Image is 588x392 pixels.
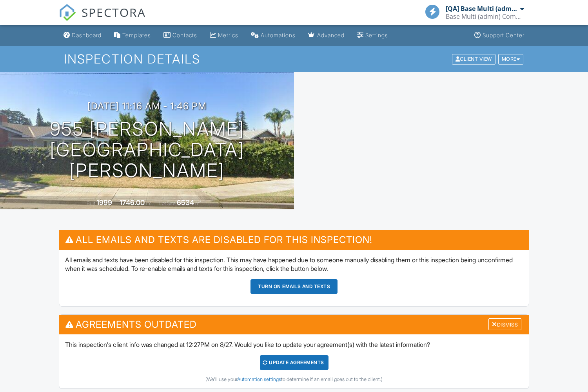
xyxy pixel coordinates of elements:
[248,28,299,43] a: Automations (Basic)
[365,32,388,38] div: Settings
[471,28,528,43] a: Support Center
[317,32,345,38] div: Advanced
[451,56,497,62] a: Client View
[87,200,95,206] span: Built
[159,200,176,206] span: Lot Size
[218,32,238,38] div: Metrics
[160,28,200,43] a: Contacts
[111,28,154,43] a: Templates
[305,28,348,43] a: Advanced
[59,4,76,21] img: The Best Home Inspection Software - Spectora
[260,355,328,370] div: Update Agreements
[195,200,201,206] span: m²
[452,54,495,64] div: Client View
[483,32,524,38] div: Support Center
[13,119,281,181] h1: 955 [PERSON_NAME] [GEOGRAPHIC_DATA][PERSON_NAME]
[172,32,197,38] div: Contacts
[72,32,102,38] div: Dashboard
[207,28,241,43] a: Metrics
[354,28,391,43] a: Settings
[250,279,338,294] button: Turn on emails and texts
[65,256,523,273] p: All emails and texts have been disabled for this inspection. This may have happened due to someon...
[446,13,524,20] div: Base Multi (admin) Company
[488,318,521,330] div: Dismiss
[177,198,194,207] div: 6534
[261,32,296,38] div: Automations
[237,376,281,382] a: Automation settings
[87,101,207,111] h3: [DATE] 11:16 am - 1:46 pm
[82,4,146,20] span: SPECTORA
[59,11,146,27] a: SPECTORA
[120,198,145,207] div: 1746.00
[498,54,524,64] div: More
[60,28,105,43] a: Dashboard
[65,376,523,383] div: (We'll use your to determine if an email goes out to the client.)
[146,200,152,206] span: m²
[64,52,524,66] h1: Inspection Details
[59,334,529,388] div: This inspection's client info was changed at 12:27PM on 8/27. Would you like to update your agree...
[446,5,518,13] div: [QA] Base Multi (admin)
[122,32,151,38] div: Templates
[59,230,529,249] h3: All emails and texts are disabled for this inspection!
[59,315,529,334] h3: Agreements Outdated
[96,198,112,207] div: 1999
